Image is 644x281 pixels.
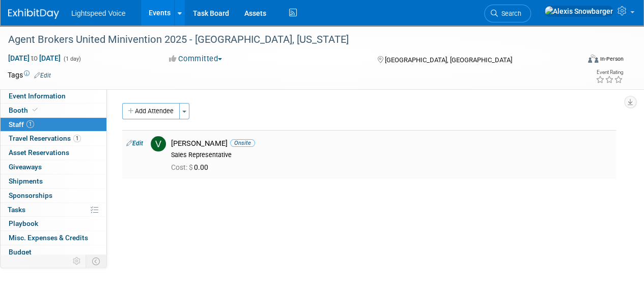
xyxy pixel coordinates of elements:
a: Budget [1,245,106,259]
a: Misc. Expenses & Credits [1,231,106,245]
span: Sponsorships [9,191,52,199]
a: Search [484,5,531,22]
a: Asset Reservations [1,146,106,160]
span: Tasks [8,206,25,214]
a: Travel Reservations1 [1,132,106,145]
td: Toggle Event Tabs [86,254,107,268]
span: [GEOGRAPHIC_DATA], [GEOGRAPHIC_DATA] [384,56,512,64]
a: Playbook [1,217,106,231]
span: (1 day) [63,56,81,62]
span: Asset Reservations [9,148,69,157]
span: Playbook [9,219,38,227]
a: Edit [34,72,51,79]
div: Event Rating [596,70,623,75]
div: In-Person [600,55,624,63]
span: Search [498,10,521,17]
img: Format-Inperson.png [588,55,598,63]
span: Cost: $ [171,163,194,171]
span: Misc. Expenses & Credits [9,234,88,242]
span: Event Information [9,92,66,100]
button: Committed [165,54,226,64]
a: Staff1 [1,118,106,132]
i: Booth reservation complete [33,107,38,113]
td: Personalize Event Tab Strip [68,254,86,268]
span: Giveaways [9,163,42,171]
a: Edit [126,140,143,147]
span: Travel Reservations [9,134,81,142]
span: Shipments [9,177,43,185]
span: Budget [9,248,32,256]
span: [DATE] [DATE] [8,54,61,63]
div: Sales Representative [171,151,612,159]
span: to [30,54,39,62]
a: Booth [1,104,106,117]
a: Event Information [1,89,106,103]
span: 0.00 [171,163,212,171]
span: Onsite [230,139,255,147]
span: 1 [26,120,34,128]
img: ExhibitDay [8,9,59,19]
button: Add Attendee [122,103,180,119]
img: V.jpg [151,136,166,151]
a: Tasks [1,203,106,217]
div: [PERSON_NAME] [171,139,612,148]
span: Staff [9,120,34,129]
div: Agent Brokers United Minivention 2025 - [GEOGRAPHIC_DATA], [US_STATE] [5,31,571,49]
span: Booth [9,106,40,114]
td: Tags [8,70,51,80]
a: Shipments [1,174,106,188]
a: Giveaways [1,160,106,174]
img: Alexis Snowbarger [544,6,613,17]
span: 1 [73,135,81,142]
span: Lightspeed Voice [71,9,126,17]
a: Sponsorships [1,189,106,202]
div: Event Format [534,53,624,68]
